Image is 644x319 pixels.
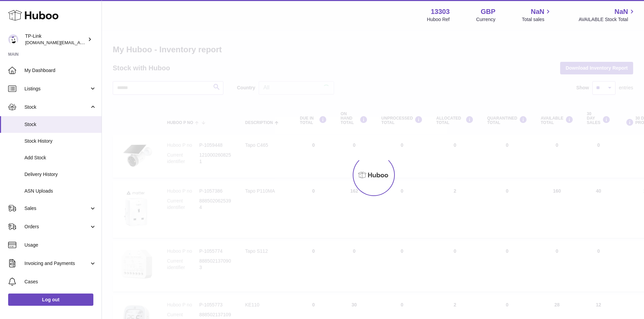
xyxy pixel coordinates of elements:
span: Listings [24,86,89,92]
span: NaN [614,7,628,16]
a: NaN Total sales [522,7,552,23]
div: TP-Link [25,33,86,46]
span: Stock History [24,138,96,144]
strong: 13303 [431,7,450,16]
span: Stock [24,104,89,110]
a: Log out [8,294,93,306]
span: AVAILABLE Stock Total [578,16,636,23]
strong: GBP [481,7,495,16]
span: Stock [24,121,96,128]
span: Sales [24,205,89,212]
span: Invoicing and Payments [24,260,89,267]
div: Huboo Ref [427,16,450,23]
span: ASN Uploads [24,188,96,194]
span: Orders [24,224,89,230]
span: Delivery History [24,171,96,178]
a: NaN AVAILABLE Stock Total [578,7,636,23]
span: Cases [24,279,96,285]
span: NaN [531,7,544,16]
span: [DOMAIN_NAME][EMAIL_ADDRESS][DOMAIN_NAME] [25,40,135,45]
span: Usage [24,242,96,248]
span: Total sales [522,16,552,23]
span: My Dashboard [24,67,96,74]
img: siyu.wang@tp-link.com [8,34,18,45]
span: Add Stock [24,155,96,161]
div: Currency [476,16,496,23]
